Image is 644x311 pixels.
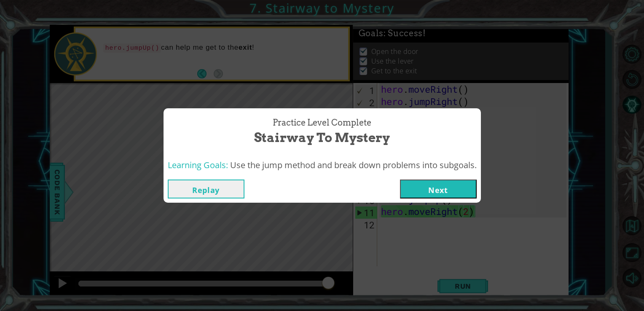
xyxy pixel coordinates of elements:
[168,180,244,198] button: Replay
[400,180,477,198] button: Next
[168,159,228,171] span: Learning Goals:
[254,129,390,147] span: Stairway to Mystery
[273,117,371,129] span: Practice Level Complete
[230,159,477,171] span: Use the jump method and break down problems into subgoals.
